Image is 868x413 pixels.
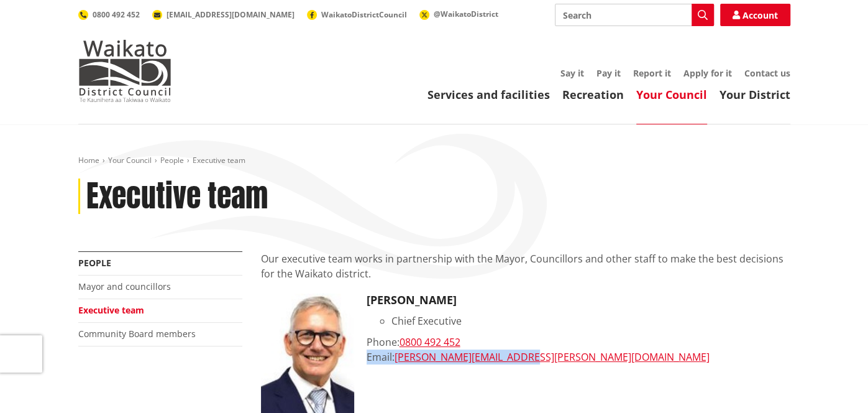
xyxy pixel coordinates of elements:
a: WaikatoDistrictCouncil [307,9,407,20]
h3: [PERSON_NAME] [367,294,790,307]
p: Our executive team works in partnership with the Mayor, Councillors and other staff to make the b... [261,251,790,281]
span: Executive team [193,155,245,165]
div: Email: [367,350,790,364]
a: Pay it [596,67,621,79]
a: @WaikatoDistrict [419,9,498,19]
a: Home [78,155,99,165]
a: Your Council [636,87,707,102]
a: People [78,257,111,269]
a: 0800 492 452 [400,335,460,349]
a: Account [720,4,790,26]
a: Community Board members [78,328,196,340]
img: Waikato District Council - Te Kaunihera aa Takiwaa o Waikato [78,40,171,102]
a: 0800 492 452 [78,9,140,20]
span: WaikatoDistrictCouncil [321,9,407,20]
a: Contact us [744,67,790,79]
span: 0800 492 452 [93,9,140,20]
a: [EMAIL_ADDRESS][DOMAIN_NAME] [152,9,295,20]
a: Apply for it [683,67,732,79]
input: Search input [555,4,714,26]
nav: breadcrumb [78,155,790,166]
a: Your Council [108,155,152,165]
a: Report it [633,67,671,79]
a: Mayor and councillors [78,281,171,292]
a: People [160,155,184,165]
a: Your District [720,87,790,102]
div: Phone: [367,335,790,350]
span: [EMAIL_ADDRESS][DOMAIN_NAME] [167,9,295,20]
a: [PERSON_NAME][EMAIL_ADDRESS][PERSON_NAME][DOMAIN_NAME] [395,350,710,364]
a: Recreation [562,87,624,102]
iframe: Messenger Launcher [811,361,856,406]
li: Chief Executive [391,313,790,328]
a: Services and facilities [427,87,550,102]
span: @WaikatoDistrict [434,9,498,19]
a: Say it [560,67,584,79]
h1: Executive team [86,179,268,215]
a: Executive team [78,304,144,316]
